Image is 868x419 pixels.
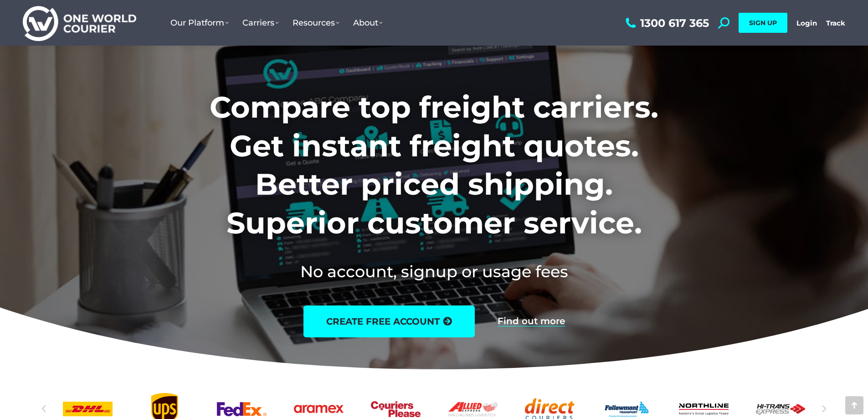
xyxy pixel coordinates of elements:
span: Carriers [242,18,279,28]
a: 1300 617 365 [623,17,709,29]
a: create free account [303,305,475,337]
span: Resources [293,18,339,28]
h2: No account, signup or usage fees [149,260,719,283]
a: Login [796,19,817,27]
a: Our Platform [164,9,236,37]
h1: Compare top freight carriers. Get instant freight quotes. Better priced shipping. Superior custom... [149,88,719,242]
a: About [346,9,390,37]
a: Resources [286,9,346,37]
img: One World Courier [23,5,136,41]
span: About [353,18,383,28]
span: Our Platform [170,18,229,28]
a: Carriers [236,9,286,37]
a: SIGN UP [739,13,787,33]
span: SIGN UP [749,19,777,27]
a: Find out more [498,316,565,326]
a: Track [826,19,845,27]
